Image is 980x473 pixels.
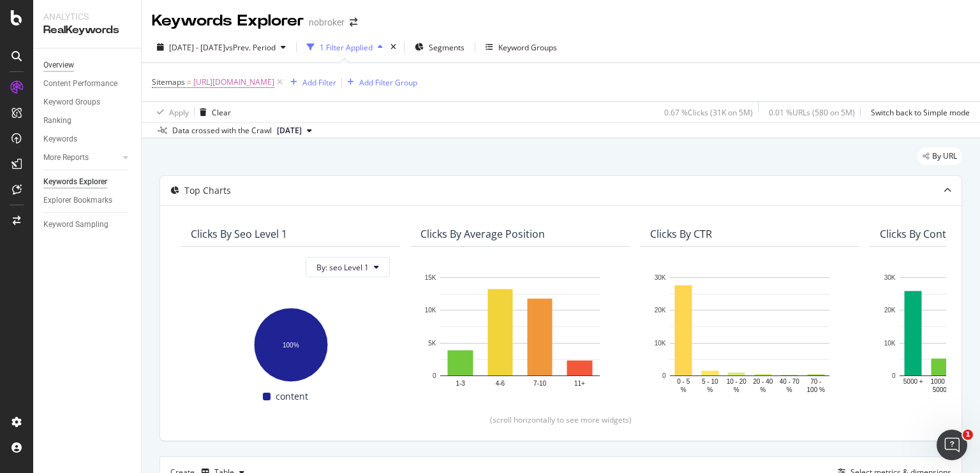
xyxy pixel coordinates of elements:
[283,342,299,349] text: 100%
[480,37,562,57] button: Keyword Groups
[43,218,132,231] a: Keyword Sampling
[428,340,436,347] text: 5K
[866,102,970,122] button: Switch back to Simple mode
[43,77,117,91] div: Content Performance
[276,389,308,404] span: content
[884,340,896,347] text: 10K
[43,133,132,146] a: Keywords
[169,107,189,118] div: Apply
[187,76,191,87] span: =
[727,378,747,385] text: 10 - 20
[43,133,77,146] div: Keywords
[664,107,753,118] div: 0.67 % Clicks ( 31K on 5M )
[172,125,272,136] div: Data crossed with the Crawl
[933,386,947,393] text: 5000
[932,152,957,160] span: By URL
[681,386,687,393] text: %
[388,41,399,54] div: times
[152,10,304,32] div: Keywords Explorer
[43,175,132,189] a: Keywords Explorer
[43,151,89,164] div: More Reports
[963,430,973,440] span: 1
[807,386,825,393] text: 100 %
[152,102,189,122] button: Apply
[810,378,821,385] text: 70 -
[43,218,108,231] div: Keyword Sampling
[277,125,302,136] span: 2025 Aug. 4th
[892,372,896,379] text: 0
[285,75,336,90] button: Add Filter
[193,73,274,91] span: [URL][DOMAIN_NAME]
[152,76,185,87] span: Sitemaps
[309,16,345,29] div: nobroker
[425,307,436,314] text: 10K
[456,380,465,387] text: 1-3
[429,42,464,53] span: Segments
[937,430,967,460] iframe: Intercom live chat
[496,380,505,387] text: 4-6
[152,37,291,57] button: [DATE] - [DATE]vsPrev. Period
[43,194,112,207] div: Explorer Bookmarks
[191,228,287,240] div: Clicks By seo Level 1
[43,194,132,207] a: Explorer Bookmarks
[184,184,231,197] div: Top Charts
[43,96,132,109] a: Keyword Groups
[316,262,369,273] span: By: seo Level 1
[212,107,231,118] div: Clear
[655,307,666,314] text: 20K
[677,378,690,385] text: 0 - 5
[175,414,946,425] div: (scroll horizontally to see more widgets)
[662,372,666,379] text: 0
[769,107,855,118] div: 0.01 % URLs ( 580 on 5M )
[43,10,131,23] div: Analytics
[433,372,436,379] text: 0
[702,378,718,385] text: 5 - 10
[169,42,225,53] span: [DATE] - [DATE]
[650,228,712,240] div: Clicks By CTR
[650,271,849,395] svg: A chart.
[320,42,373,53] div: 1 Filter Applied
[420,228,545,240] div: Clicks By Average Position
[787,386,792,393] text: %
[43,59,74,72] div: Overview
[43,23,131,38] div: RealKeywords
[425,274,436,281] text: 15K
[272,123,317,138] button: [DATE]
[342,75,417,90] button: Add Filter Group
[43,59,132,72] a: Overview
[225,42,276,53] span: vs Prev. Period
[43,77,132,91] a: Content Performance
[43,96,100,109] div: Keyword Groups
[410,37,470,57] button: Segments
[871,107,970,118] div: Switch back to Simple mode
[903,378,923,385] text: 5000 +
[43,114,132,127] a: Ranking
[753,378,773,385] text: 20 - 40
[43,151,119,164] a: More Reports
[931,378,949,385] text: 1000 -
[574,380,585,387] text: 11+
[350,18,357,27] div: arrow-right-arrow-left
[306,257,390,277] button: By: seo Level 1
[884,274,896,281] text: 30K
[533,380,546,387] text: 7-10
[498,42,557,53] div: Keyword Groups
[734,386,739,393] text: %
[655,340,666,347] text: 10K
[191,302,390,384] svg: A chart.
[760,386,766,393] text: %
[884,307,896,314] text: 20K
[655,274,666,281] text: 30K
[359,77,417,88] div: Add Filter Group
[780,378,800,385] text: 40 - 70
[420,271,620,395] svg: A chart.
[707,386,713,393] text: %
[195,102,231,122] button: Clear
[302,37,388,57] button: 1 Filter Applied
[43,114,71,127] div: Ranking
[302,77,336,88] div: Add Filter
[917,147,962,165] div: legacy label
